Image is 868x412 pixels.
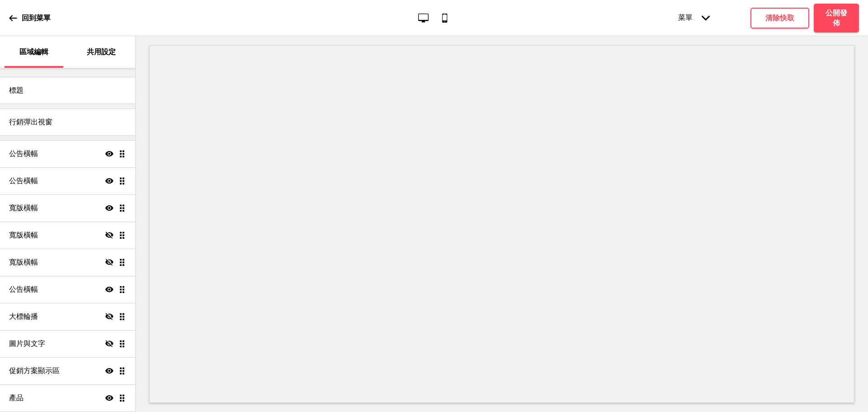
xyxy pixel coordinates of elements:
[9,6,51,30] a: 回到菜單
[9,284,38,294] h4: 公告橫幅
[9,257,38,267] h4: 寬版橫幅
[9,339,45,349] h4: 圖片與文字
[9,312,38,322] h4: 大標輪播
[669,4,719,32] div: 菜單
[19,47,48,57] p: 區域編輯
[9,85,24,95] h4: 標題
[87,47,116,57] p: 共用設定
[9,203,38,213] h4: 寬版橫幅
[9,149,38,159] h4: 公告橫幅
[9,176,38,186] h4: 公告橫幅
[9,366,60,376] h4: 促銷方案顯示區
[823,8,850,28] h4: 公開發佈
[9,393,24,403] h4: 產品
[814,4,859,33] button: 公開發佈
[765,13,794,23] h4: 清除快取
[22,13,51,23] p: 回到菜單
[9,230,38,240] h4: 寬版橫幅
[750,8,809,28] button: 清除快取
[9,117,52,127] h4: 行銷彈出視窗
